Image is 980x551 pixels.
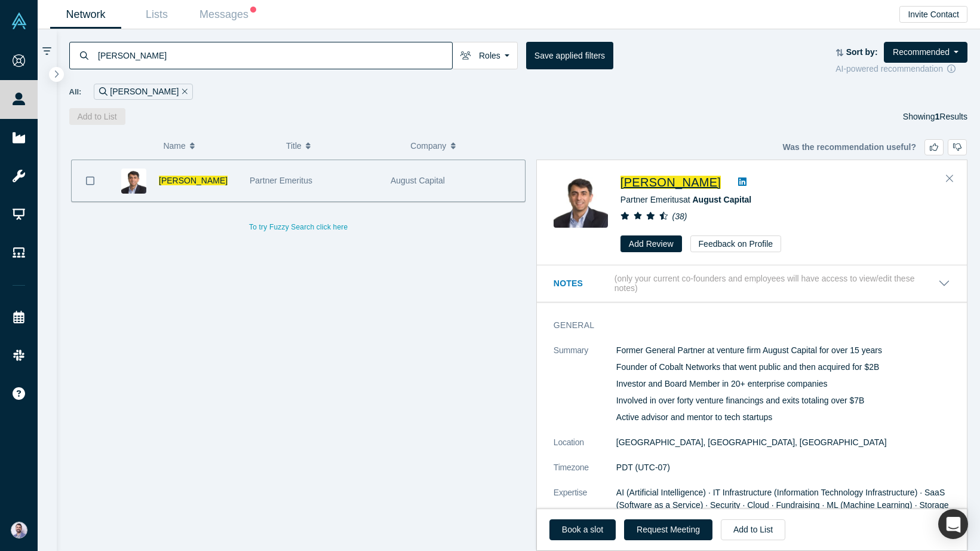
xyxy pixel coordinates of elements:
h3: General [554,319,933,332]
dt: Location [554,436,616,461]
a: Network [50,1,121,29]
strong: 1 [935,112,940,121]
button: Save applied filters [526,42,613,69]
span: Partner Emeritus at [620,195,751,204]
p: Involved in over forty venture financings and exits totaling over $7B [616,394,950,407]
p: Active advisor and mentor to tech startups [616,411,950,424]
p: Investor and Board Member in 20+ enterprise companies [616,378,950,390]
button: Remove Filter [179,85,188,99]
img: Alchemist Vault Logo [11,13,27,29]
button: To try Fuzzy Search click here [241,219,356,235]
a: Book a slot [549,519,616,540]
span: Results [935,112,967,121]
dt: Expertise [554,486,616,537]
span: Partner Emeritus [250,176,312,185]
input: Search by name, title, company, summary, expertise, investment criteria or topics of focus [97,41,452,69]
a: Messages [192,1,263,29]
dd: [GEOGRAPHIC_DATA], [GEOGRAPHIC_DATA], [GEOGRAPHIC_DATA] [616,436,950,449]
button: Title [286,133,398,158]
p: Former General Partner at venture firm August Capital for over 15 years [616,344,950,357]
dd: PDT (UTC-07) [616,461,950,474]
img: Vivek Mehra's Profile Image [121,169,146,194]
button: Roles [452,42,518,69]
button: Bookmark [72,160,109,201]
p: (only your current co-founders and employees will have access to view/edit these notes) [615,274,938,294]
img: Sam Jadali's Account [11,522,27,538]
button: Add to List [721,519,785,540]
a: [PERSON_NAME] [620,176,721,189]
div: Showing [903,108,967,125]
i: ( 38 ) [672,212,687,221]
strong: Sort by: [846,47,878,57]
button: Company [410,133,522,158]
button: Feedback on Profile [690,235,782,252]
img: Vivek Mehra's Profile Image [554,173,608,228]
div: Was the recommendation useful? [782,139,967,155]
dt: Timezone [554,461,616,486]
dt: Summary [554,344,616,436]
span: All: [69,86,82,98]
a: [PERSON_NAME] [159,176,228,185]
a: August Capital [692,195,751,204]
button: Name [163,133,274,158]
span: Title [286,133,302,158]
button: Request Meeting [624,519,712,540]
button: Recommended [884,42,967,63]
button: Notes (only your current co-founders and employees will have access to view/edit these notes) [554,274,950,294]
button: Close [941,169,959,188]
span: Company [410,133,446,158]
span: August Capital [391,176,445,185]
div: AI-powered recommendation [835,63,967,75]
button: Add Review [620,235,682,252]
button: Invite Contact [899,6,967,23]
span: AI (Artificial Intelligence) · IT Infrastructure (Information Technology Infrastructure) · SaaS (... [616,488,949,522]
button: Add to List [69,108,125,125]
p: Founder of Cobalt Networks that went public and then acquired for $2B [616,361,950,374]
div: [PERSON_NAME] [94,84,193,100]
h3: Notes [554,277,612,290]
span: Name [163,133,185,158]
a: Lists [121,1,192,29]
